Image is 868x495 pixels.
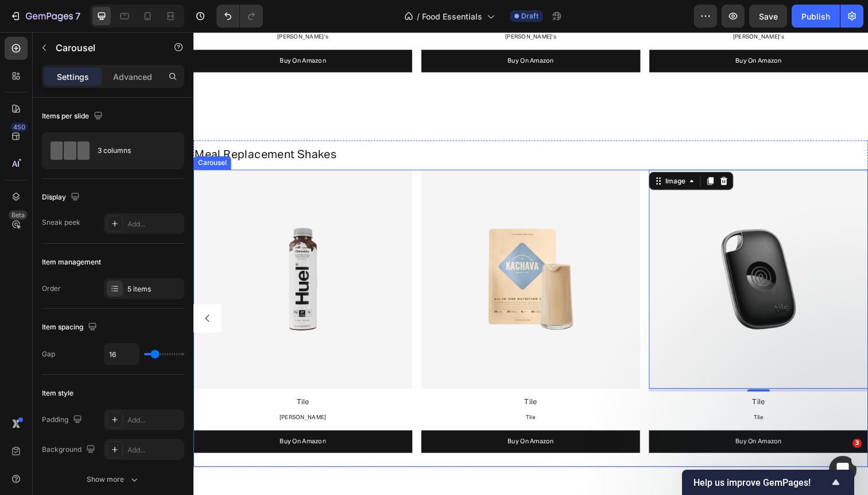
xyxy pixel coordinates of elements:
[56,41,153,55] p: Carousel
[1,120,146,131] span: Meal Replacement Shakes
[693,475,843,489] button: Show survey - Help us improve GemPages!
[42,283,61,294] div: Order
[801,10,830,22] div: Publish
[42,257,101,267] div: Item management
[521,11,538,21] span: Draft
[759,11,778,21] span: Save
[1,118,688,133] p: ⁠⁠⁠⁠⁠⁠⁠
[87,474,140,485] div: Show more
[422,10,482,22] span: Food Essentials
[75,9,80,23] p: 7
[42,469,184,490] button: Show more
[572,391,583,397] span: Tile
[42,109,105,124] div: Items per slide
[105,374,118,382] span: Tile
[88,391,135,397] span: [PERSON_NAME]
[339,391,350,397] span: Tile
[792,5,840,28] button: Publish
[749,5,787,28] button: Save
[5,5,86,28] button: 7
[104,344,139,364] input: Auto
[693,477,829,488] span: Help us improve GemPages!
[553,415,600,421] span: Buy On Amazon
[852,439,862,448] span: 3
[466,141,689,364] img: gempages_492971291091928287-82fb0a7b-444b-4d33-a08c-098d49d5a97a.png
[88,415,135,421] span: Buy On Amazon
[417,10,420,22] span: /
[11,122,28,132] div: 450
[42,217,80,228] div: Sneak peek
[193,32,868,495] iframe: Design area
[9,210,28,220] div: Beta
[42,190,82,205] div: Display
[232,141,456,364] img: gempages_492971291091928287-a0acd2e9-5fb4-4919-933b-7d4e0ac336d2.png
[127,219,181,229] div: Add...
[127,415,181,425] div: Add...
[42,442,98,458] div: Background
[57,71,89,83] p: Settings
[232,387,456,401] div: Rich Text Editor. Editing area: main
[127,284,181,294] div: 5 items
[571,374,584,382] span: Tile
[42,349,55,359] div: Gap
[480,147,505,158] div: Image
[321,415,368,421] span: Buy On Amazon
[338,374,351,382] span: Tile
[113,71,152,83] p: Advanced
[98,137,168,164] div: 3 columns
[42,388,73,398] div: Item style
[42,412,84,428] div: Padding
[2,129,36,139] div: Carousel
[42,320,99,335] div: Item spacing
[216,5,263,28] div: Undo/Redo
[127,445,181,455] div: Add...
[829,456,857,484] iframe: Intercom live chat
